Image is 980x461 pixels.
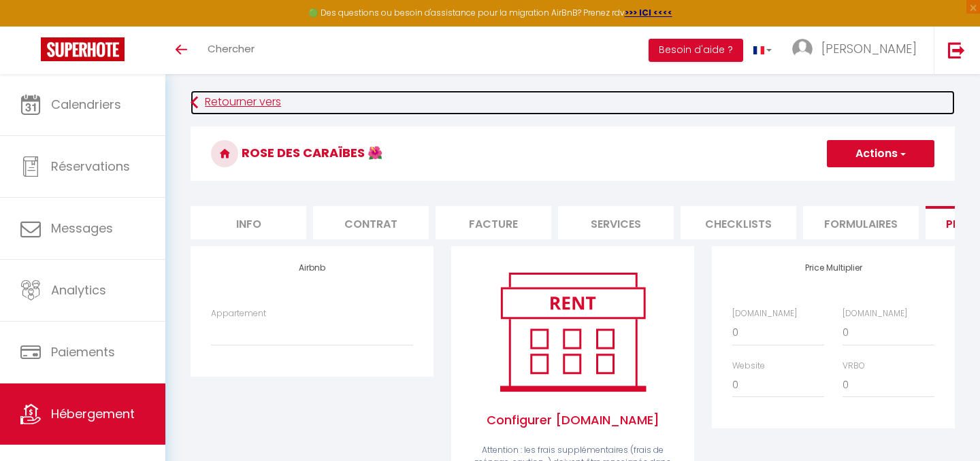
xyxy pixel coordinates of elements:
li: Facture [436,206,551,239]
label: Website [732,360,765,373]
li: Checklists [681,206,796,239]
li: Formulaires [803,206,919,239]
span: Messages [51,220,113,237]
a: Retourner vers [191,90,955,115]
span: [PERSON_NAME] [821,40,917,57]
button: Besoin d'aide ? [649,39,743,62]
img: Super Booking [41,37,125,61]
h4: Price Multiplier [732,263,934,273]
li: Services [558,206,674,239]
img: rent.png [486,267,659,397]
label: Appartement [211,307,266,320]
a: Chercher [197,27,265,74]
a: >>> ICI <<<< [625,7,672,18]
span: Chercher [208,41,255,56]
a: ... [PERSON_NAME] [782,27,934,74]
img: logout [948,41,965,58]
span: Calendriers [51,96,121,113]
h4: Airbnb [211,263,413,273]
label: VRBO [843,360,865,373]
span: Réservations [51,158,130,175]
li: Info [191,206,306,239]
button: Actions [827,140,934,167]
span: Configurer [DOMAIN_NAME] [472,397,674,443]
img: ... [792,39,813,59]
label: [DOMAIN_NAME] [732,307,797,320]
h3: Rose des Caraïbes 🌺 [191,126,955,181]
label: [DOMAIN_NAME] [843,307,907,320]
li: Contrat [313,206,429,239]
span: Hébergement [51,405,135,422]
span: Analytics [51,281,106,298]
span: Paiements [51,343,115,360]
